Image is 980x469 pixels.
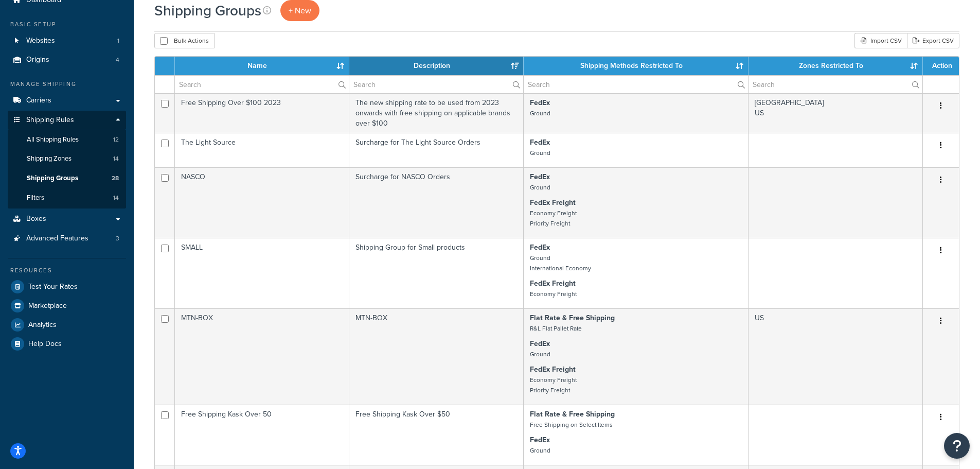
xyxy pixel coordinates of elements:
[749,93,923,133] td: [GEOGRAPHIC_DATA] US
[8,297,126,315] a: Marketplace
[8,111,126,209] li: Shipping Rules
[117,37,119,45] span: 1
[27,194,44,202] span: Filters
[8,80,126,89] div: Manage Shipping
[26,37,55,45] span: Websites
[8,31,126,50] a: Websites 1
[530,364,576,375] strong: FedEx Freight
[349,93,524,133] td: The new shipping rate to be used from 2023 onwards with free shipping on applicable brands over $100
[749,308,923,405] td: US
[113,135,119,144] span: 12
[8,210,126,229] a: Boxes
[349,308,524,405] td: MTN-BOX
[923,57,959,75] th: Action
[530,420,613,429] small: Free Shipping on Select Items
[28,340,62,349] span: Help Docs
[113,194,119,202] span: 14
[530,171,550,182] strong: FedEx
[8,169,126,188] a: Shipping Groups 28
[749,76,922,93] input: Search
[530,278,576,289] strong: FedEx Freight
[26,215,46,223] span: Boxes
[854,33,907,48] div: Import CSV
[530,253,591,273] small: Ground International Economy
[175,308,349,405] td: MTN-BOX
[28,321,57,329] span: Analytics
[113,154,119,163] span: 14
[8,130,126,149] a: All Shipping Rules 12
[349,76,523,93] input: Search
[524,57,749,75] th: Shipping Methods Restricted To: activate to sort column ascending
[530,97,550,108] strong: FedEx
[175,167,349,238] td: NASCO
[116,234,119,243] span: 3
[8,188,126,207] li: Filters
[8,130,126,149] li: All Shipping Rules
[349,238,524,308] td: Shipping Group for Small products
[175,133,349,167] td: The Light Source
[154,1,261,21] h1: Shipping Groups
[8,91,126,110] a: Carriers
[26,234,88,243] span: Advanced Features
[530,375,577,395] small: Economy Freight Priority Freight
[907,33,959,48] a: Export CSV
[349,405,524,465] td: Free Shipping Kask Over $50
[27,174,78,183] span: Shipping Groups
[8,111,126,130] a: Shipping Rules
[116,56,119,64] span: 4
[530,197,576,208] strong: FedEx Freight
[530,209,577,228] small: Economy Freight Priority Freight
[28,283,78,291] span: Test Your Rates
[154,33,215,48] button: Bulk Actions
[8,149,126,168] a: Shipping Zones 14
[175,76,349,93] input: Search
[175,405,349,465] td: Free Shipping Kask Over 50
[530,312,615,323] strong: Flat Rate & Free Shipping
[8,149,126,168] li: Shipping Zones
[8,229,126,248] li: Advanced Features
[530,435,550,445] strong: FedEx
[26,116,74,125] span: Shipping Rules
[8,188,126,207] a: Filters 14
[112,174,119,183] span: 28
[8,229,126,248] a: Advanced Features 3
[8,31,126,50] li: Websites
[289,5,311,16] span: + New
[175,93,349,133] td: Free Shipping Over $100 2023
[944,433,970,459] button: Open Resource Center
[8,50,126,70] a: Origins 4
[8,316,126,334] a: Analytics
[26,56,49,64] span: Origins
[530,183,550,192] small: Ground
[8,266,126,275] div: Resources
[8,335,126,353] a: Help Docs
[28,302,67,310] span: Marketplace
[530,148,550,158] small: Ground
[530,409,615,420] strong: Flat Rate & Free Shipping
[27,154,72,163] span: Shipping Zones
[530,324,582,333] small: R&L Flat Pallet Rate
[530,109,550,118] small: Ground
[27,135,79,144] span: All Shipping Rules
[26,96,51,105] span: Carriers
[530,137,550,148] strong: FedEx
[530,289,577,299] small: Economy Freight
[8,50,126,70] li: Origins
[8,277,126,296] a: Test Your Rates
[349,167,524,238] td: Surcharge for NASCO Orders
[349,57,524,75] th: Description: activate to sort column ascending
[530,338,550,349] strong: FedEx
[749,57,923,75] th: Zones Restricted To: activate to sort column ascending
[8,20,126,29] div: Basic Setup
[530,446,550,455] small: Ground
[530,242,550,253] strong: FedEx
[8,169,126,188] li: Shipping Groups
[175,238,349,308] td: SMALL
[175,57,349,75] th: Name: activate to sort column ascending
